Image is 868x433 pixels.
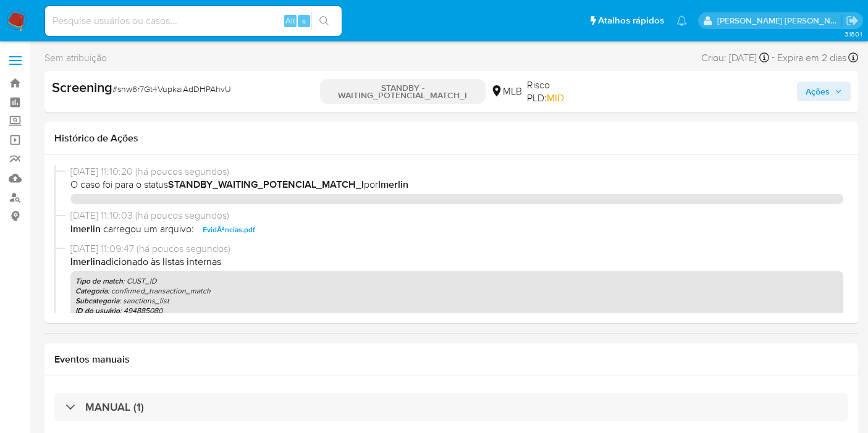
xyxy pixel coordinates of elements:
[846,14,859,27] a: Sair
[772,49,775,66] span: -
[491,85,522,98] div: MLB
[777,51,846,65] span: Expira em 2 dias
[547,91,564,105] span: MID
[806,82,830,101] span: Ações
[676,15,687,26] a: Notificações
[311,12,337,30] button: search-icon
[320,79,486,104] p: STANDBY - WAITING_POTENCIAL_MATCH_I
[54,353,848,366] h1: Eventos manuais
[45,13,342,29] input: Pesquise usuários ou casos...
[54,393,848,421] div: MANUAL (1)
[112,83,231,95] span: # snw6r7Gt4VupkaiAdDHPAhvU
[285,15,295,27] span: Alt
[598,14,664,27] span: Atalhos rápidos
[85,400,144,414] h3: MANUAL (1)
[302,15,306,27] span: s
[527,78,583,105] span: Risco PLD:
[701,49,769,66] div: Criou: [DATE]
[717,15,842,27] p: leticia.merlin@mercadolivre.com
[797,82,851,101] button: Ações
[44,51,107,65] span: Sem atribuição
[52,77,112,97] b: Screening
